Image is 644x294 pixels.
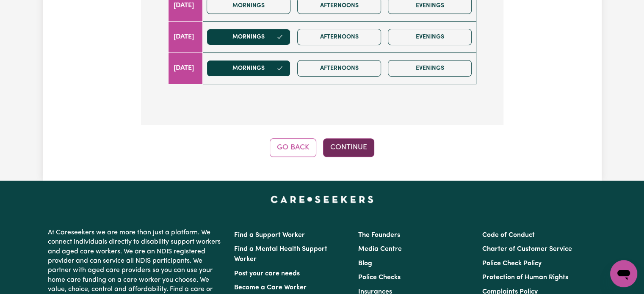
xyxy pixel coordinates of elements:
[482,246,572,253] a: Charter of Customer Service
[297,60,381,77] button: Afternoons
[234,246,327,263] a: Find a Mental Health Support Worker
[234,270,300,277] a: Post your care needs
[234,232,305,239] a: Find a Support Worker
[271,196,373,203] a: Careseekers home page
[358,232,400,239] a: The Founders
[358,246,402,253] a: Media Centre
[482,260,542,267] a: Police Check Policy
[234,284,307,291] a: Become a Care Worker
[168,21,203,52] td: [DATE]
[482,232,535,239] a: Code of Conduct
[207,60,290,77] button: Mornings
[610,260,637,287] iframe: Button to launch messaging window
[297,29,381,45] button: Afternoons
[358,260,372,267] a: Blog
[388,29,472,45] button: Evenings
[207,29,290,45] button: Mornings
[358,274,401,281] a: Police Checks
[168,52,203,84] td: [DATE]
[388,60,472,77] button: Evenings
[323,138,374,157] button: Continue
[482,274,568,281] a: Protection of Human Rights
[270,138,316,157] button: Go Back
